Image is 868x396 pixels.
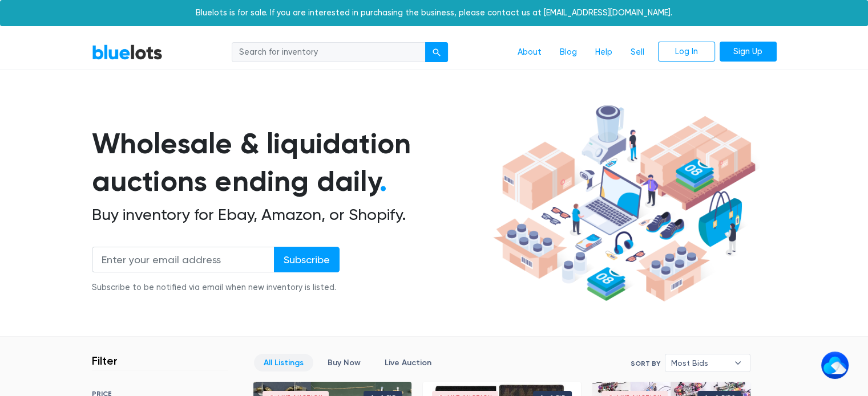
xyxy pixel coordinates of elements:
a: Buy Now [318,354,370,371]
a: Log In [658,42,715,62]
a: Help [586,42,621,63]
span: . [380,164,387,198]
h1: Wholesale & liquidation auctions ending daily [92,125,489,201]
a: Blog [551,42,586,63]
a: Sign Up [720,42,777,62]
div: Subscribe to be notified via email when new inventory is listed. [92,281,340,294]
input: Subscribe [274,247,340,272]
a: All Listings [254,354,313,371]
h3: Filter [92,354,118,368]
a: About [508,42,551,63]
input: Enter your email address [92,247,274,272]
a: Live Auction [375,354,441,371]
h2: Buy inventory for Ebay, Amazon, or Shopify. [92,205,489,224]
a: Sell [621,42,653,63]
label: Sort By [631,358,660,369]
a: BlueLots [92,44,163,60]
img: hero-ee84e7d0318cb26816c560f6b4441b76977f77a177738b4e94f68c95b2b83dbb.png [489,100,760,307]
input: Search for inventory [232,42,426,63]
b: ▾ [726,354,750,371]
span: Most Bids [671,354,728,371]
